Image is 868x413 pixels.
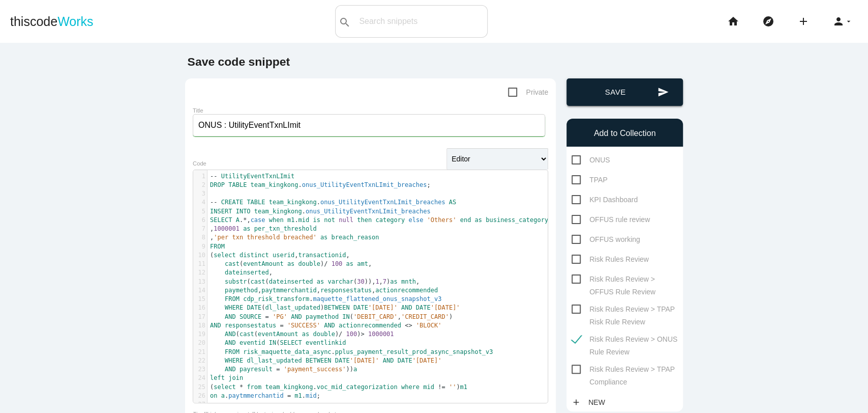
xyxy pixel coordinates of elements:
[193,365,207,374] div: 23
[210,252,350,259] span: ( , ,
[210,208,232,215] span: INSERT
[335,348,493,355] span: pplus_payment_result_prod_async_snapshot_v3
[225,339,236,346] span: AND
[225,269,269,276] span: dateinserted
[331,234,379,241] span: breach_reason
[210,374,225,381] span: left
[236,216,240,224] span: A
[265,383,313,391] span: team_kingkong
[383,278,386,285] span: 7
[431,304,460,311] span: '[DATE]'
[210,173,217,180] span: --
[339,322,401,329] span: actionrecommended
[508,86,548,99] span: Private
[210,383,467,391] span: ( . )
[265,304,320,311] span: dl_last_updated
[287,216,294,224] span: m1
[762,5,774,38] i: explore
[390,278,397,285] span: as
[572,129,678,138] h6: Add to Collection
[193,198,207,207] div: 4
[193,216,207,225] div: 6
[269,339,276,346] span: IN
[284,366,346,373] span: 'payment_success'
[228,374,243,381] span: join
[193,348,207,356] div: 21
[225,366,236,373] span: AND
[357,278,364,285] span: 30
[214,383,235,391] span: select
[193,286,207,295] div: 14
[572,273,678,286] span: Risk Rules Review > OFFUS Rule Review
[225,348,240,355] span: FROM
[210,287,438,294] span: , , ,
[254,208,302,215] span: team_kingkong
[193,181,207,189] div: 2
[298,216,310,224] span: mid
[339,216,353,224] span: null
[460,216,471,224] span: end
[398,357,412,364] span: DATE
[258,331,298,338] span: eventAmount
[572,363,678,376] span: Risk Rules Review > TPAP Compliance
[210,331,394,338] span: ( ( ) )
[324,260,327,267] span: /
[572,233,640,246] span: OFFUS working
[832,5,845,38] i: person
[412,357,441,364] span: '[DATE]'
[346,331,357,338] span: 100
[306,392,317,399] span: mid
[269,216,284,224] span: when
[221,173,295,180] span: UtilityEventTxnLImit
[193,172,207,181] div: 1
[339,6,351,39] i: search
[313,295,441,302] span: maquette_flattened_onus_snapshot_v3
[727,5,739,38] i: home
[193,107,203,114] label: Title
[287,260,294,267] span: as
[214,234,316,241] span: 'per txn threshold breached'
[449,383,456,391] span: ''
[572,154,610,167] span: ONUS
[193,114,545,136] input: What does this code do?
[302,331,309,338] span: as
[353,304,368,311] span: DATE
[261,287,316,294] span: paytmmerchantid
[225,322,276,329] span: responsestatus
[335,357,350,364] span: DATE
[298,252,346,259] span: transactionid
[657,78,669,106] i: send
[193,383,207,392] div: 25
[193,160,206,167] label: Code
[210,216,232,224] span: SELECT
[287,322,320,329] span: 'SUCCESS'
[317,383,398,391] span: voc_mid_categorization
[193,321,207,330] div: 18
[324,322,335,329] span: AND
[265,313,268,320] span: =
[210,269,273,276] span: ,
[193,374,207,382] div: 24
[193,260,207,268] div: 11
[572,174,608,186] span: TPAP
[193,268,207,277] div: 12
[210,295,441,302] span: .
[210,392,217,399] span: on
[210,304,460,311] span: ( )
[225,287,258,294] span: paymethod
[228,181,247,188] span: TABLE
[247,304,261,311] span: DATE
[383,357,394,364] span: AND
[210,339,346,346] span: (
[313,216,320,224] span: is
[401,313,449,320] span: 'CREDIT_CARD'
[572,333,678,346] span: Risk Rules Review > ONUS Rule Review
[193,295,207,304] div: 15
[405,322,412,329] span: <>
[572,303,678,316] span: Risk Rules Review > TPAP Risk Rule Review
[291,313,302,320] span: AND
[221,199,243,206] span: CREATE
[193,356,207,365] div: 22
[225,295,240,302] span: FROM
[298,260,320,267] span: double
